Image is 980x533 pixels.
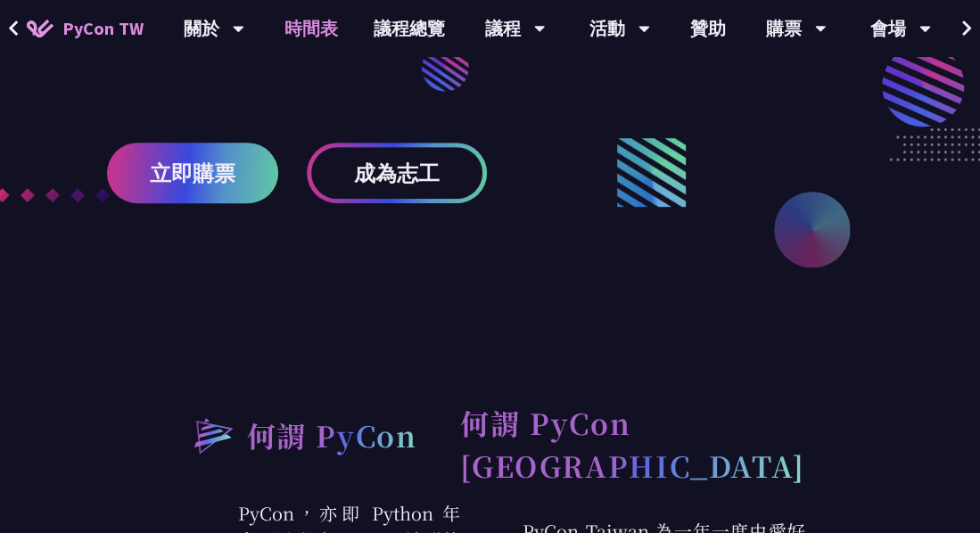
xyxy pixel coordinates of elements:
a: PyCon TW [9,6,161,51]
span: PyCon TW [62,15,144,42]
img: heading-bullet [176,401,247,469]
span: 立即購票 [150,162,235,184]
span: 成為志工 [354,162,440,184]
h2: 何謂 PyCon [247,414,417,456]
a: 成為志工 [307,143,487,203]
img: Home icon of PyCon TW 2025 [27,20,54,37]
a: 立即購票 [107,143,278,203]
h2: 何謂 PyCon [GEOGRAPHIC_DATA] [460,401,804,487]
